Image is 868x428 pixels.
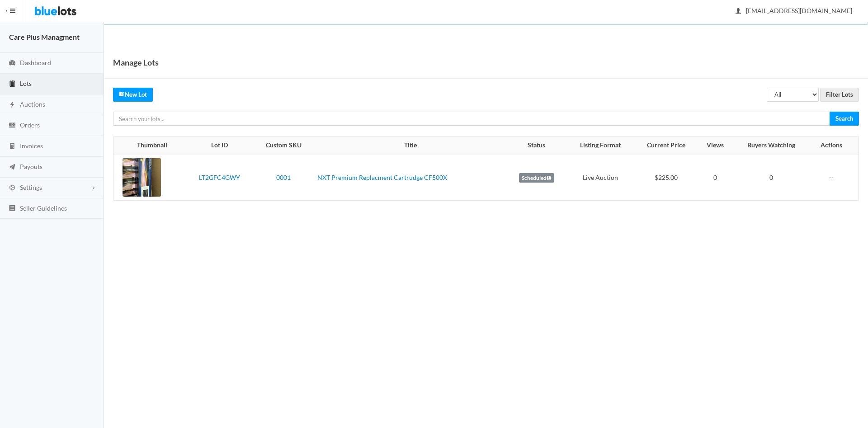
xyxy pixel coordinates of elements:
[732,154,810,200] td: 0
[8,163,17,172] ion-icon: paper plane
[314,136,506,155] th: Title
[113,136,185,155] th: Thumbnail
[810,154,859,200] td: --
[20,80,32,87] span: Lots
[9,33,80,41] strong: Care Plus Managment
[199,174,240,181] a: LT2GFC4GWY
[698,154,732,200] td: 0
[185,136,254,155] th: Lot ID
[20,121,40,129] span: Orders
[8,142,17,151] ion-icon: calculator
[119,91,125,97] ion-icon: create
[732,136,810,155] th: Buyers Watching
[736,7,852,14] span: [EMAIL_ADDRESS][DOMAIN_NAME]
[519,173,554,183] label: Scheduled
[20,204,67,212] span: Seller Guidelines
[507,136,566,155] th: Status
[113,56,159,69] h1: Manage Lots
[8,184,17,193] ion-icon: cog
[317,174,447,181] a: NXT Premium Replacment Cartrudge CF500X
[820,88,859,102] input: Filter Lots
[8,204,17,213] ion-icon: list box
[634,154,698,200] td: $225.00
[698,136,732,155] th: Views
[113,112,830,126] input: Search your lots...
[20,100,45,108] span: Auctions
[8,59,17,68] ion-icon: speedometer
[20,59,51,66] span: Dashboard
[20,163,42,170] span: Payouts
[8,80,17,89] ion-icon: clipboard
[276,174,291,181] a: 0001
[8,101,17,109] ion-icon: flash
[8,122,17,130] ion-icon: cash
[20,183,42,191] span: Settings
[566,136,634,155] th: Listing Format
[113,88,153,102] a: createNew Lot
[734,7,743,16] ion-icon: person
[634,136,698,155] th: Current Price
[20,142,43,150] span: Invoices
[830,112,859,126] input: Search
[254,136,314,155] th: Custom SKU
[810,136,859,155] th: Actions
[566,154,634,200] td: Live Auction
